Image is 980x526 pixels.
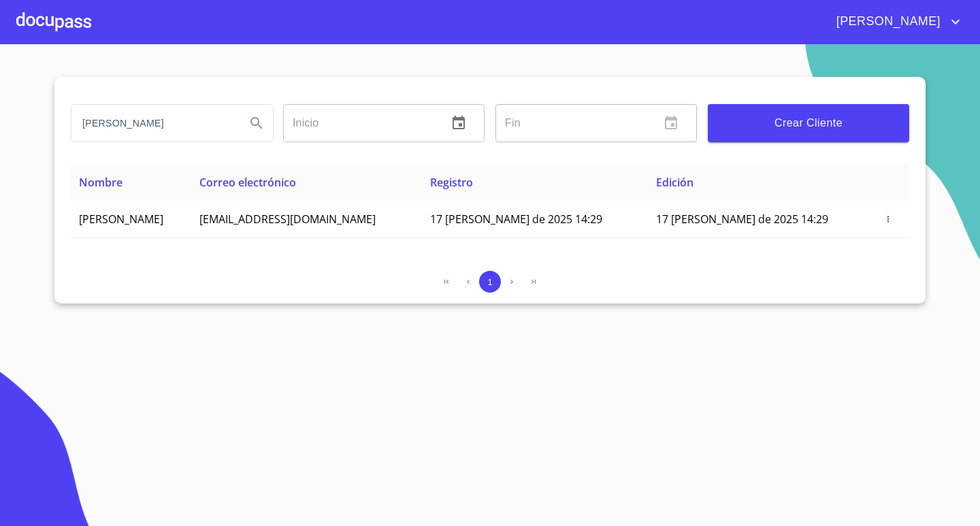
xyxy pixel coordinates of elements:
[71,105,235,142] input: search
[79,175,122,190] span: Nombre
[199,212,376,227] span: [EMAIL_ADDRESS][DOMAIN_NAME]
[708,104,909,142] button: Crear Cliente
[487,277,492,287] span: 1
[719,114,898,133] span: Crear Cliente
[656,212,828,227] span: 17 [PERSON_NAME] de 2025 14:29
[826,11,964,33] button: account of current user
[199,175,296,190] span: Correo electrónico
[656,175,693,190] span: Edición
[79,212,163,227] span: [PERSON_NAME]
[430,212,602,227] span: 17 [PERSON_NAME] de 2025 14:29
[479,271,501,293] button: 1
[826,11,947,33] span: [PERSON_NAME]
[240,107,273,139] button: Search
[430,175,473,190] span: Registro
